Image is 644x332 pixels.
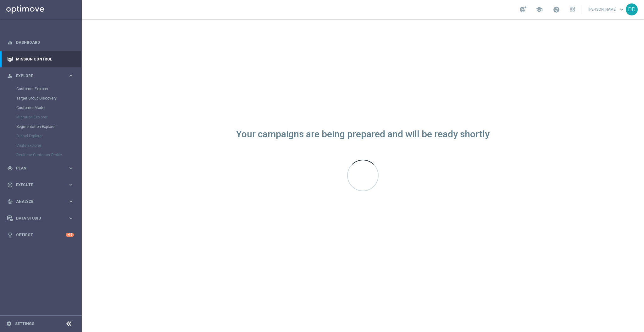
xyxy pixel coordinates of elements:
[68,215,74,221] i: keyboard_arrow_right
[7,73,68,79] div: Explore
[7,226,74,243] div: Optibot
[16,131,81,141] div: Funnel Explorer
[16,122,81,131] div: Segmentation Explorer
[7,232,13,238] i: lightbulb
[7,199,13,204] i: track_changes
[7,199,68,204] div: Analyze
[7,40,13,45] i: equalizer
[16,34,74,51] a: Dashboard
[236,132,490,137] div: Your campaigns are being prepared and will be ready shortly
[7,73,13,79] i: person_search
[7,216,74,221] button: Data Studio keyboard_arrow_right
[536,6,543,13] span: school
[68,182,74,188] i: keyboard_arrow_right
[16,74,68,78] span: Explore
[16,112,81,122] div: Migration Explorer
[16,124,65,129] a: Segmentation Explorer
[16,183,68,187] span: Execute
[68,165,74,171] i: keyboard_arrow_right
[16,105,65,110] a: Customer Model
[68,198,74,204] i: keyboard_arrow_right
[7,182,13,188] i: play_circle_outline
[7,51,74,67] div: Mission Control
[16,96,65,101] a: Target Group Discovery
[16,94,81,103] div: Target Group Discovery
[7,73,74,78] button: person_search Explore keyboard_arrow_right
[16,216,68,220] span: Data Studio
[7,199,74,204] button: track_changes Analyze keyboard_arrow_right
[7,57,74,62] button: Mission Control
[7,182,74,187] button: play_circle_outline Execute keyboard_arrow_right
[66,233,74,237] div: +10
[588,5,626,14] a: [PERSON_NAME]keyboard_arrow_down
[618,6,625,13] span: keyboard_arrow_down
[16,166,68,170] span: Plan
[7,165,13,171] i: gps_fixed
[16,141,81,150] div: Visits Explorer
[16,86,65,91] a: Customer Explorer
[7,232,74,238] button: lightbulb Optibot +10
[16,150,81,160] div: Realtime Customer Profile
[7,166,74,171] button: gps_fixed Plan keyboard_arrow_right
[7,215,68,221] div: Data Studio
[7,165,68,171] div: Plan
[16,226,66,243] a: Optibot
[16,51,74,67] a: Mission Control
[16,103,81,112] div: Customer Model
[7,40,74,45] button: equalizer Dashboard
[626,3,638,15] div: DD
[15,322,34,326] a: Settings
[7,182,68,188] div: Execute
[16,84,81,94] div: Customer Explorer
[16,200,68,203] span: Analyze
[6,321,12,327] i: settings
[7,34,74,51] div: Dashboard
[68,73,74,79] i: keyboard_arrow_right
